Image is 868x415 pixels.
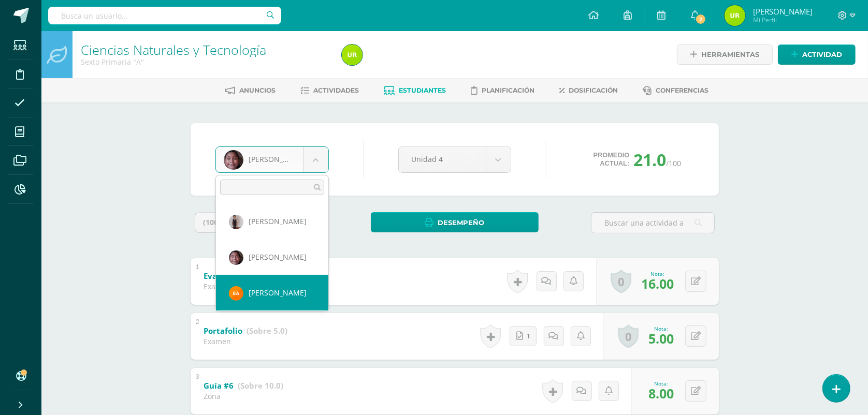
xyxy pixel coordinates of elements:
span: [PERSON_NAME] [249,288,307,298]
span: [PERSON_NAME] [249,252,307,262]
img: d14f03d74a22092f2b37b5bc23020e88.png [229,250,243,265]
img: 59c6869244e1f31ea1dfa7e7216e8ba1.png [229,286,243,301]
span: [PERSON_NAME] [249,216,307,226]
img: 9ceceb14b4bf037ffd9dd5a3697ad0c1.png [229,215,243,229]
